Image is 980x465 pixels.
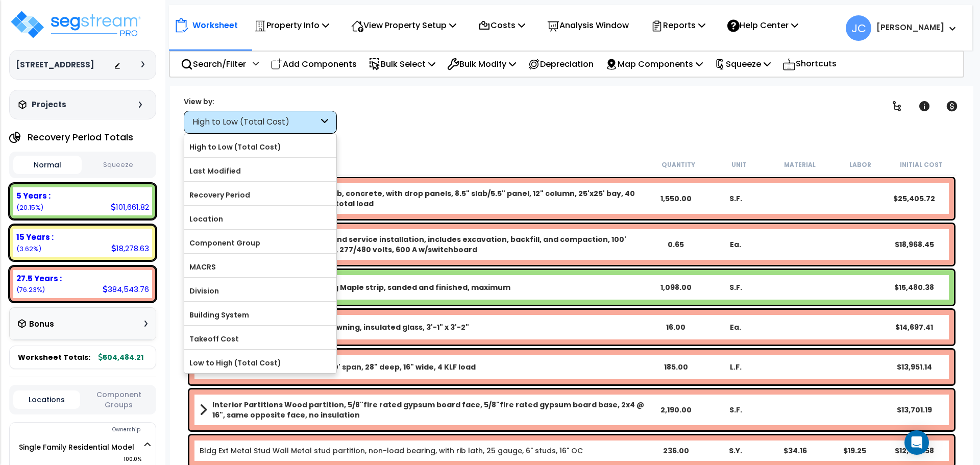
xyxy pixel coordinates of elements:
div: L.F. [706,362,766,372]
b: Interior Partitions Wood partition, 5/8"fire rated gypsum board face, 5/8"fire rated gypsum board... [212,400,646,420]
a: Assembly Title [200,320,646,334]
p: Property Info [254,18,329,32]
div: S.Y. [706,446,766,456]
a: Individual Item [200,446,583,456]
b: Bldg Elev Concrete Floor Flat slab, concrete, with drop panels, 8.5" slab/5.5" panel, 12" column,... [212,188,646,209]
div: 2,190.00 [646,405,706,415]
small: (76.23%) [16,285,45,294]
small: Labor [849,161,871,169]
small: Unit [731,161,747,169]
span: JC [846,15,871,41]
b: Bldg CC Footing Grade beam, 20' span, 28" deep, 16" wide, 4 KLF load [212,362,476,372]
small: Initial Cost [900,161,943,169]
div: Shortcuts [777,52,842,77]
small: (20.15%) [16,203,43,212]
div: $18,968.45 [885,239,944,250]
small: Material [784,161,816,169]
p: Depreciation [528,57,594,71]
div: 1,550.00 [646,193,706,204]
div: 384,543.76 [103,284,149,295]
div: 185.00 [646,362,706,372]
div: 0.65 [646,239,706,250]
a: Single Family Residential Model 100.0% [19,442,134,452]
div: 1,098.00 [646,282,706,292]
div: $14,697.41 [885,322,944,332]
h3: Projects [32,100,66,110]
span: Worksheet Totals: [18,352,90,362]
div: 16.00 [646,322,706,332]
div: Add Components [265,52,362,76]
p: Reports [651,18,705,32]
a: Assembly Title [200,360,646,374]
a: Assembly Title [200,234,646,255]
div: $34.16 [765,446,825,456]
div: 18,278.63 [111,243,149,254]
p: Squeeze [715,57,771,71]
p: Bulk Modify [447,57,516,71]
div: $13,701.19 [885,405,944,415]
p: Search/Filter [181,57,246,71]
div: Open Intercom Messenger [904,430,929,455]
div: $19.25 [825,446,885,456]
b: General Electric SVC Underground service installation, includes excavation, backfill, and compact... [212,234,646,255]
div: 101,661.82 [111,202,149,212]
p: Shortcuts [782,57,837,71]
a: Assembly Title [200,280,646,295]
div: S.F. [706,193,766,204]
label: MACRS [184,259,336,275]
h3: [STREET_ADDRESS] [16,60,94,70]
div: $15,480.38 [885,282,944,292]
div: $25,405.72 [885,193,944,204]
b: 504,484.21 [99,352,143,362]
div: 236.00 [646,446,706,456]
b: 5 Years : [16,190,51,201]
p: Add Components [271,57,357,71]
h3: Bonus [29,320,54,329]
p: Bulk Select [369,57,435,71]
button: Component Groups [85,389,152,410]
img: logo_pro_r.png [9,9,142,40]
button: Normal [13,156,82,174]
p: Help Center [727,18,798,32]
label: Last Modified [184,163,336,179]
b: 15 Years : [16,232,54,242]
label: Takeoff Cost [184,331,336,347]
small: (3.62%) [16,244,41,253]
button: Squeeze [84,156,153,174]
div: Ea. [706,239,766,250]
h4: Recovery Period Totals [28,132,133,142]
label: Component Group [184,235,336,251]
div: S.F. [706,282,766,292]
div: Ownership [30,424,156,436]
div: $12,603.58 [885,446,944,456]
b: Living/Dining Hardwood Flooring Maple strip, sanded and finished, maximum [212,282,510,292]
b: [PERSON_NAME] [876,22,944,33]
small: Quantity [661,161,695,169]
label: Building System [184,307,336,323]
p: Map Components [605,57,703,71]
div: S.F. [706,405,766,415]
div: Depreciation [522,52,599,76]
b: 27.5 Years : [16,273,62,284]
div: $13,951.14 [885,362,944,372]
p: Costs [478,18,525,32]
button: Locations [13,390,80,409]
b: Windows Windows, aluminum, awning, insulated glass, 3'-1" x 3'-2" [212,322,469,332]
p: Analysis Window [547,18,629,32]
label: Division [184,283,336,299]
a: Assembly Title [200,400,646,420]
a: Assembly Title [200,188,646,209]
label: Location [184,211,336,227]
div: High to Low (Total Cost) [192,116,318,128]
p: View Property Setup [351,18,456,32]
div: Ea. [706,322,766,332]
label: Low to High (Total Cost) [184,355,336,371]
label: High to Low (Total Cost) [184,139,336,155]
div: View by: [184,96,337,107]
label: Recovery Period [184,187,336,203]
p: Worksheet [192,18,238,32]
